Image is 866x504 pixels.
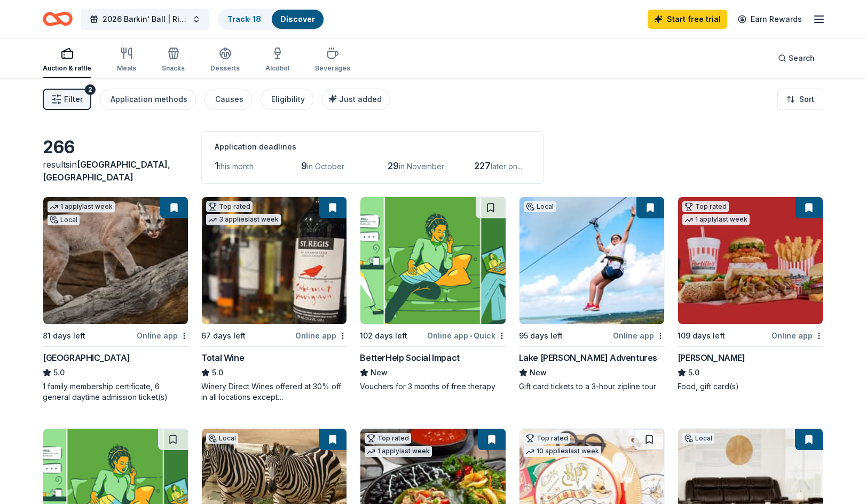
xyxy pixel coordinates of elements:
span: 1 [215,160,218,171]
div: Top rated [206,201,253,212]
button: Alcohol [265,43,289,78]
span: 5.0 [53,366,65,379]
div: Application deadlines [215,140,531,153]
a: Image for Houston Zoo1 applylast weekLocal81 days leftOnline app[GEOGRAPHIC_DATA]5.01 family memb... [43,196,188,403]
a: Image for Total WineTop rated3 applieslast week67 days leftOnline appTotal Wine5.0Winery Direct W... [201,196,347,403]
img: Image for Lake Travis Zipline Adventures [519,197,664,324]
span: in October [307,162,344,171]
div: Top rated [524,433,570,444]
div: Food, gift card(s) [678,381,823,392]
div: [PERSON_NAME] [678,351,745,364]
div: 81 days left [43,329,85,342]
div: 67 days left [201,329,246,342]
button: Causes [204,89,252,110]
span: later on... [491,162,522,171]
img: Image for BetterHelp Social Impact [360,197,505,324]
span: 227 [474,160,491,171]
div: 109 days left [678,329,725,342]
button: Snacks [162,43,185,78]
button: 2026 Barkin' Ball | Rio [DATE] [81,9,209,30]
div: Local [48,215,80,225]
button: Desserts [210,43,240,78]
a: Home [43,6,73,31]
div: Gift card tickets to a 3-hour zipline tour [519,381,665,392]
button: Just added [322,89,390,110]
span: 5.0 [212,366,223,379]
div: Online app [295,329,347,342]
a: Image for Lake Travis Zipline AdventuresLocal95 days leftOnline appLake [PERSON_NAME] AdventuresN... [519,196,665,392]
div: Eligibility [271,93,305,106]
button: Sort [777,89,823,110]
img: Image for Total Wine [202,197,347,324]
span: New [530,366,547,379]
div: Top rated [365,433,411,444]
div: 2 [85,84,96,95]
button: Beverages [315,43,350,78]
span: Filter [64,93,83,106]
a: Image for Portillo'sTop rated1 applylast week109 days leftOnline app[PERSON_NAME]5.0Food, gift ca... [678,196,823,392]
img: Image for Portillo's [678,197,823,324]
div: Beverages [315,64,350,73]
img: Image for Houston Zoo [43,197,188,324]
div: 1 apply last week [365,446,432,457]
span: Sort [799,93,814,106]
div: 102 days left [360,329,407,342]
div: Local [524,201,556,212]
a: Track· 18 [227,14,261,23]
span: in November [399,162,444,171]
div: Meals [117,64,136,73]
div: Top rated [682,201,729,212]
div: Local [206,433,238,444]
div: Online app [613,329,665,342]
span: New [371,366,388,379]
span: in [43,159,170,183]
div: 10 applies last week [524,446,601,457]
div: Lake [PERSON_NAME] Adventures [519,351,657,364]
button: Track· 18Discover [218,9,325,30]
a: Start free trial [648,10,727,29]
button: Application methods [100,89,196,110]
span: 2026 Barkin' Ball | Rio [DATE] [103,13,188,26]
div: Online app Quick [427,329,506,342]
div: Local [682,433,714,444]
div: 95 days left [519,329,563,342]
div: Snacks [162,64,185,73]
div: 1 apply last week [48,201,115,212]
div: 266 [43,137,188,158]
span: Search [789,52,815,65]
div: 1 family membership certificate, 6 general daytime admission ticket(s) [43,381,188,403]
a: Earn Rewards [731,10,808,29]
button: Meals [117,43,136,78]
div: Alcohol [265,64,289,73]
span: [GEOGRAPHIC_DATA], [GEOGRAPHIC_DATA] [43,159,170,183]
div: 3 applies last week [206,214,281,225]
div: Auction & raffle [43,64,91,73]
button: Search [769,48,823,69]
a: Image for BetterHelp Social Impact102 days leftOnline app•QuickBetterHelp Social ImpactNewVoucher... [360,196,506,392]
span: 5.0 [688,366,699,379]
div: Winery Direct Wines offered at 30% off in all locations except [GEOGRAPHIC_DATA], [GEOGRAPHIC_DAT... [201,381,347,403]
div: 1 apply last week [682,214,750,225]
div: Causes [215,93,243,106]
div: Desserts [210,64,240,73]
span: 29 [388,160,399,171]
span: Just added [339,94,382,104]
div: Online app [771,329,823,342]
div: [GEOGRAPHIC_DATA] [43,351,130,364]
button: Auction & raffle [43,43,91,78]
a: Discover [280,14,315,23]
button: Eligibility [261,89,313,110]
span: 9 [301,160,307,171]
div: Online app [137,329,188,342]
div: results [43,158,188,184]
span: this month [218,162,254,171]
div: Vouchers for 3 months of free therapy [360,381,506,392]
div: Total Wine [201,351,244,364]
div: Application methods [111,93,187,106]
button: Filter2 [43,89,91,110]
span: • [470,332,472,340]
div: BetterHelp Social Impact [360,351,459,364]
